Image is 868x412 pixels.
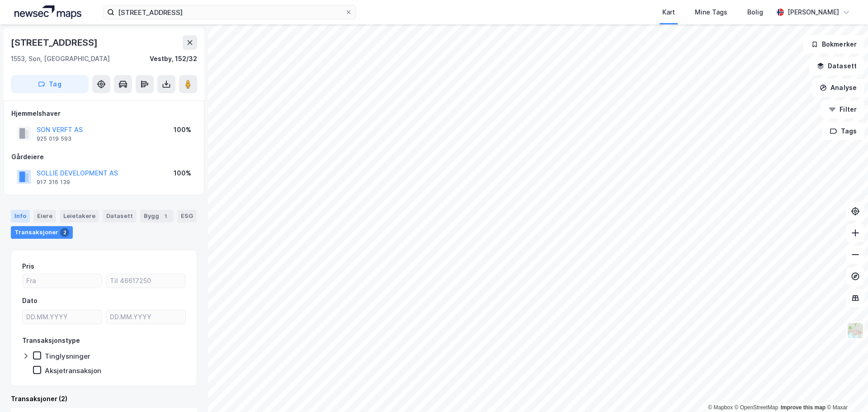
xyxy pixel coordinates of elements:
[161,212,170,221] div: 1
[22,261,34,272] div: Pris
[823,369,868,412] iframe: Chat Widget
[150,53,197,64] div: Vestby, 152/32
[33,210,56,223] div: Eiere
[23,310,102,324] input: DD.MM.YYYY
[11,226,73,239] div: Transaksjoner
[812,79,864,97] button: Analyse
[14,5,81,19] img: logo.a4113a55bc3d86da70a041830d287a7e.svg
[37,179,70,186] div: 917 316 139
[174,124,191,135] div: 100%
[11,210,30,223] div: Info
[11,393,197,404] div: Transaksjoner (2)
[695,7,727,18] div: Mine Tags
[114,5,345,19] input: Søk på adresse, matrikkel, gårdeiere, leietakere eller personer
[847,322,864,339] img: Z
[23,274,102,288] input: Fra
[22,295,38,306] div: Dato
[177,210,197,223] div: ESG
[803,35,864,53] button: Bokmerker
[11,152,197,162] div: Gårdeiere
[822,122,864,140] button: Tags
[140,210,174,223] div: Bygg
[781,404,826,411] a: Improve this map
[11,108,197,119] div: Hjemmelshaver
[45,366,101,375] div: Aksjetransaksjon
[662,7,675,18] div: Kart
[174,168,191,179] div: 100%
[60,228,69,237] div: 2
[809,57,864,75] button: Datasett
[106,310,185,324] input: DD.MM.YYYY
[60,210,99,223] div: Leietakere
[788,7,839,18] div: [PERSON_NAME]
[22,335,80,346] div: Transaksjonstype
[11,75,89,93] button: Tag
[37,135,71,142] div: 925 019 593
[11,53,110,64] div: 1553, Son, [GEOGRAPHIC_DATA]
[11,35,99,50] div: [STREET_ADDRESS]
[45,352,90,360] div: Tinglysninger
[106,274,185,288] input: Til 46617250
[735,404,778,411] a: OpenStreetMap
[103,210,137,223] div: Datasett
[821,100,864,118] button: Filter
[708,404,733,411] a: Mapbox
[747,7,763,18] div: Bolig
